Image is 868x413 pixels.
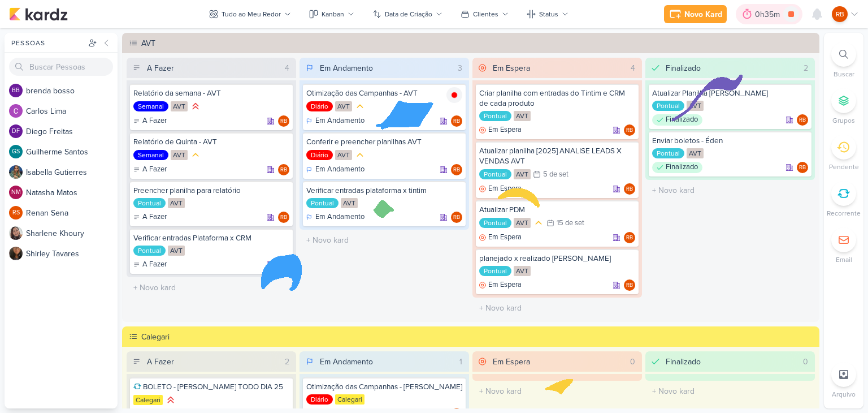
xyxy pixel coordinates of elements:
[320,356,373,368] div: Em Andamento
[479,111,511,121] div: Pontual
[133,115,167,127] div: A Fazer
[687,101,704,111] div: AVT
[9,226,23,240] img: Sharlene Khoury
[451,115,462,127] div: Responsável: Rogerio Bispo
[133,382,289,392] div: BOLETO - CALEGARI TODO DIA 25
[171,150,188,160] div: AVT
[12,88,20,94] p: bb
[129,279,294,296] input: + Novo kard
[832,6,848,22] div: Rogerio Bispo
[446,87,462,103] img: tracking
[626,235,633,241] p: RB
[142,259,167,270] p: A Fazer
[278,259,289,270] div: Rogerio Bispo
[171,101,188,111] div: AVT
[142,115,167,127] p: A Fazer
[475,383,640,399] input: + Novo kard
[278,259,289,270] div: Responsável: Rogerio Bispo
[26,227,118,239] div: S h a r l e n e K h o u r y
[9,186,23,199] div: Natasha Matos
[514,218,531,228] div: AVT
[26,207,118,219] div: R e n a n S e n a
[666,114,698,126] p: Finalizado
[11,190,21,196] p: NM
[9,247,23,260] img: Shirley Tavares
[278,164,289,175] div: Rogerio Bispo
[797,114,808,126] div: Rogerio Bispo
[278,115,289,127] div: Responsável: Rogerio Bispo
[280,62,294,74] div: 4
[147,62,174,74] div: A Fazer
[9,84,23,97] div: brenda bosso
[315,212,364,223] p: Em Andamento
[652,88,808,98] div: Atualizar Planilha de Verba
[141,331,816,343] div: Calegari
[797,162,808,173] div: Rogerio Bispo
[824,42,863,79] li: Ctrl + F
[479,253,635,264] div: planejado x realizado Éden
[453,119,460,124] p: RB
[475,300,640,316] input: + Novo kard
[479,124,522,136] div: Em Espera
[26,187,118,199] div: N a t a s h a M a t o s
[133,186,289,196] div: Preencher planilha para relatório
[142,164,167,175] p: A Fazer
[836,255,852,265] p: Email
[133,101,168,111] div: Semanal
[302,232,467,248] input: + Novo kard
[652,136,808,146] div: Enviar boletos - Éden
[341,198,358,208] div: AVT
[832,389,856,399] p: Arquivo
[488,124,522,136] p: Em Espera
[306,137,462,147] div: Conferir e preencher planilhas AVT
[26,248,118,260] div: S h i r l e y T a v a r e s
[652,101,684,111] div: Pontual
[306,150,333,160] div: Diário
[280,356,294,368] div: 2
[626,187,633,192] p: RB
[453,215,460,221] p: RB
[488,232,522,243] p: Em Espera
[133,164,167,175] div: A Fazer
[687,148,704,158] div: AVT
[666,62,701,74] div: Finalizado
[133,395,163,405] div: Calegari
[451,212,462,223] div: Rogerio Bispo
[12,128,20,135] p: DF
[666,162,698,173] p: Finalizado
[664,5,727,23] button: Novo Kard
[306,101,333,111] div: Diário
[557,220,584,227] div: 15 de set
[9,7,68,21] img: kardz.app
[479,205,635,215] div: Atualizar PDM
[335,394,364,405] div: Calegari
[133,259,167,270] div: A Fazer
[479,218,511,228] div: Pontual
[133,246,166,256] div: Pontual
[652,148,684,158] div: Pontual
[133,137,289,147] div: Relatório de Quinta - AVT
[306,115,364,127] div: Em Andamento
[280,215,287,221] p: RB
[797,114,808,126] div: Responsável: Rogerio Bispo
[280,119,287,124] p: RB
[836,9,844,19] p: RB
[168,246,185,256] div: AVT
[827,208,861,218] p: Recorrente
[797,162,808,173] div: Responsável: Rogerio Bispo
[479,146,635,166] div: Atualizar planilha [2025] ANALISE LEADS X VENDAS AVT
[315,164,364,175] p: Em Andamento
[493,62,530,74] div: Em Espera
[278,164,289,175] div: Responsável: Rogerio Bispo
[624,279,635,291] div: Responsável: Rogerio Bispo
[133,88,289,98] div: Relatório da semana - AVT
[834,69,854,79] p: Buscar
[142,212,167,223] p: A Fazer
[168,198,185,208] div: AVT
[451,164,462,175] div: Responsável: Rogerio Bispo
[624,232,635,243] div: Responsável: Rogerio Bispo
[26,146,118,158] div: G u i l h e r m e S a n t o s
[624,124,635,136] div: Responsável: Rogerio Bispo
[453,62,467,74] div: 3
[315,115,364,127] p: Em Andamento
